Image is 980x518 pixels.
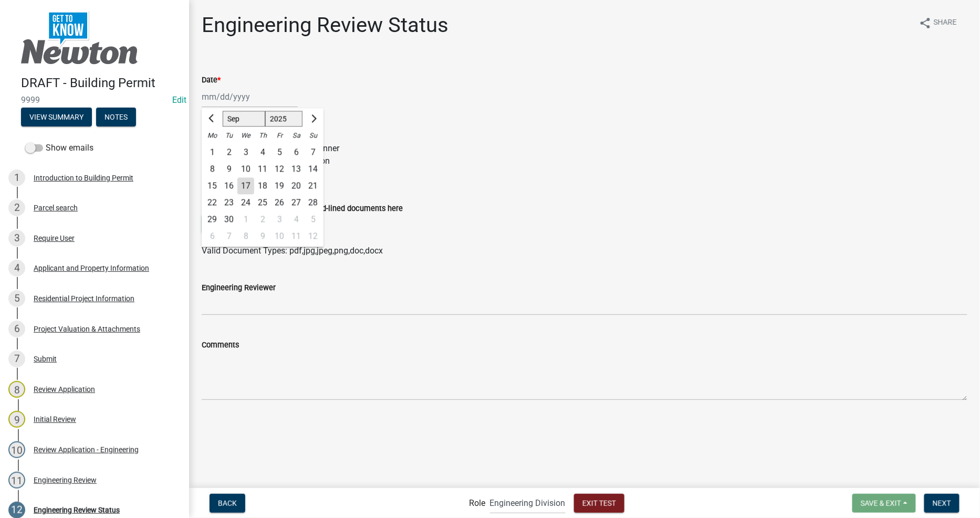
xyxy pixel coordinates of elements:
[237,211,254,228] div: Wednesday, October 1, 2025
[172,95,186,105] wm-modal-confirm: Edit Application Number
[8,230,25,247] div: 3
[254,211,271,228] div: Thursday, October 2, 2025
[271,211,288,228] div: 3
[254,144,271,161] div: 4
[204,228,221,245] div: 6
[8,472,25,489] div: 11
[204,194,221,211] div: Monday, September 22, 2025
[202,13,449,38] h1: Engineering Review Status
[221,194,237,211] div: 23
[271,228,288,245] div: Friday, October 10, 2025
[34,174,133,182] div: Introduction to Building Permit
[204,127,221,144] div: Mo
[202,246,383,256] span: Valid Document Types: pdf,jpg,jpeg,png,doc,docx
[933,499,951,507] span: Next
[919,17,932,29] i: share
[221,161,237,177] div: 9
[221,127,237,144] div: Tu
[8,290,25,307] div: 5
[271,161,288,177] div: 12
[204,211,221,228] div: Monday, September 29, 2025
[34,386,95,393] div: Review Application
[221,177,237,194] div: 16
[237,228,254,245] div: Wednesday, October 8, 2025
[305,161,321,177] div: 14
[237,194,254,211] div: Wednesday, September 24, 2025
[8,351,25,367] div: 7
[254,161,271,177] div: Thursday, September 11, 2025
[574,494,624,513] button: Exit Test
[288,161,305,177] div: 13
[305,228,321,245] div: 12
[305,194,321,211] div: Sunday, September 28, 2025
[254,161,271,177] div: 11
[924,494,960,513] button: Next
[254,228,271,245] div: 9
[221,211,237,228] div: 30
[271,144,288,161] div: 5
[254,177,271,194] div: Thursday, September 18, 2025
[254,177,271,194] div: 18
[8,441,25,458] div: 10
[210,494,245,513] button: Back
[305,177,321,194] div: 21
[237,211,254,228] div: 1
[305,228,321,245] div: Sunday, October 12, 2025
[34,355,57,363] div: Submit
[307,110,319,127] button: Next month
[8,321,25,337] div: 6
[204,211,221,228] div: 29
[265,111,303,127] select: Select year
[305,144,321,161] div: 7
[271,177,288,194] div: Friday, September 19, 2025
[237,177,254,194] div: Wednesday, September 17, 2025
[8,381,25,398] div: 8
[237,127,254,144] div: We
[305,211,321,228] div: Sunday, October 5, 2025
[204,177,221,194] div: Monday, September 15, 2025
[34,506,120,514] div: Engineering Review Status
[34,477,97,484] div: Engineering Review
[8,170,25,186] div: 1
[271,127,288,144] div: Fr
[21,113,92,122] wm-modal-confirm: Summary
[911,13,965,33] button: shareShare
[288,194,305,211] div: 27
[271,144,288,161] div: Friday, September 5, 2025
[221,177,237,194] div: Tuesday, September 16, 2025
[204,144,221,161] div: Monday, September 1, 2025
[221,144,237,161] div: Tuesday, September 2, 2025
[204,144,221,161] div: 1
[288,228,305,245] div: Saturday, October 11, 2025
[254,194,271,211] div: Thursday, September 25, 2025
[271,177,288,194] div: 19
[271,211,288,228] div: Friday, October 3, 2025
[237,144,254,161] div: 3
[202,284,276,292] label: Engineering Reviewer
[237,161,254,177] div: 10
[237,194,254,211] div: 24
[25,142,93,154] label: Show emails
[204,194,221,211] div: 22
[254,144,271,161] div: Thursday, September 4, 2025
[34,265,149,272] div: Applicant and Property Information
[8,199,25,216] div: 2
[8,411,25,428] div: 9
[271,161,288,177] div: Friday, September 12, 2025
[305,144,321,161] div: Sunday, September 7, 2025
[271,194,288,211] div: Friday, September 26, 2025
[34,235,75,242] div: Require User
[34,325,140,333] div: Project Valuation & Attachments
[221,144,237,161] div: 2
[34,295,134,302] div: Residential Project Information
[288,228,305,245] div: 11
[305,194,321,211] div: 28
[204,161,221,177] div: Monday, September 8, 2025
[288,211,305,228] div: Saturday, October 4, 2025
[582,499,616,507] span: Exit Test
[221,161,237,177] div: Tuesday, September 9, 2025
[202,86,298,108] input: mm/dd/yyyy
[470,499,486,508] label: Role
[204,228,221,245] div: Monday, October 6, 2025
[288,211,305,228] div: 4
